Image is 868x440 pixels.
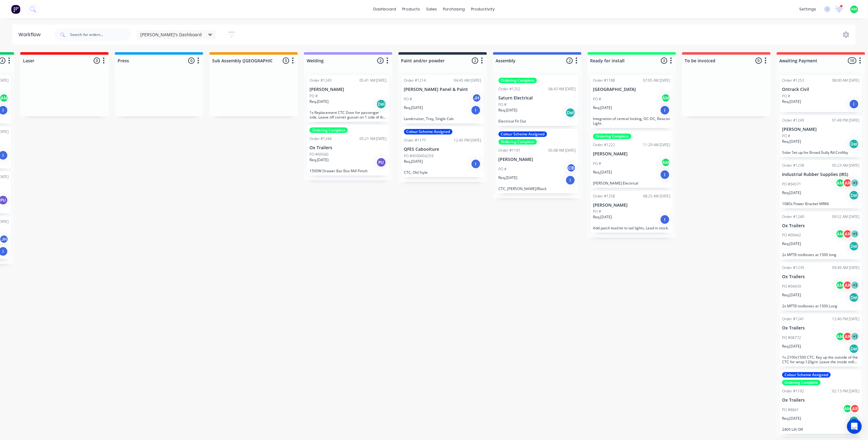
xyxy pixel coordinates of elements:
p: Solar Set up for Broad Gully Rd Croftby [782,150,860,155]
p: Req. [DATE] [782,292,801,298]
p: Req. [DATE] [593,105,612,111]
a: dashboard [370,5,399,14]
p: [PERSON_NAME] [499,157,576,162]
div: Order #125308:00 AM [DATE]Ontrack CivilPO #Req.[DATE]I [780,75,862,112]
img: Factory [11,5,20,14]
p: Req. [DATE] [404,105,423,111]
p: PO # [782,93,791,99]
p: Saturn Electrical [499,95,576,101]
p: PO # [499,102,507,107]
p: Ontrack Civil [782,87,860,92]
div: + 1 [850,178,860,188]
div: Ordering CompleteOrder #124405:21 AM [DATE]Ox TrailersPO #09560Req.[DATE]PU1500W Drawer Bar Box M... [307,125,389,176]
span: [PERSON_NAME]'s Dashboard [141,31,202,38]
input: Search for orders... [70,29,131,41]
p: Landcruiser, Tray, Single Cab [404,116,481,121]
div: Order #1188 [593,78,615,83]
div: Order #118807:05 AM [DATE][GEOGRAPHIC_DATA]PO #AMReq.[DATE]IIntegration of central locking, DC-DC... [591,75,673,128]
div: JH [472,93,481,103]
div: I [566,175,575,185]
p: [PERSON_NAME] [593,203,671,208]
div: Order #1214 [404,78,426,83]
p: Req. [DATE] [404,159,423,164]
p: Ox Trailers [782,223,860,228]
p: PO # [593,161,601,166]
div: 11:29 AM [DATE] [643,142,671,148]
div: Order #1244 [309,136,332,142]
p: 2x MFTB toolboxes at 1500 long [782,252,860,257]
p: Ox Trailers [309,145,387,150]
p: PO #4500456259 [404,153,434,159]
p: PO #09442 [782,232,801,238]
div: AR [843,281,852,290]
p: Ox Trailers [782,398,860,403]
p: Req. [DATE] [782,344,801,349]
div: 01:49 PM [DATE] [832,118,860,123]
div: 12:45 PM [DATE] [454,138,481,143]
p: PO # [499,166,507,172]
div: Order #1249 [782,118,804,123]
div: Order #1222 [593,142,615,148]
div: + 1 [850,281,860,290]
p: Add patch lead kit to tail lights, Lead in stock. [593,226,671,230]
p: 1x Replacement CTC Door for passenger side. Leave off corner gusset on 1 side of the door for cle... [309,110,387,119]
div: PU [376,158,386,167]
p: Req. [DATE] [499,175,518,181]
p: [PERSON_NAME] [309,87,387,92]
p: PO # [309,93,318,99]
div: 06:43 AM [DATE] [549,86,576,92]
div: CB [567,163,576,173]
div: I [660,105,670,115]
div: AR [843,178,852,188]
div: Ordering Complete [782,380,821,385]
div: sales [423,5,440,14]
div: Del [849,190,859,200]
div: Colour Scheme Assigned [404,129,453,134]
div: Order #1253 [782,78,804,83]
div: Order #1243 [309,78,332,83]
div: productivity [468,5,498,14]
p: [PERSON_NAME] Panel & Paint [404,87,481,92]
div: Ordering Complete [593,134,632,139]
div: Colour Scheme AssignedOrdering CompleteOrder #119202:13 PM [DATE]Ox TrailersPO #8841AMARReq.[DATE... [780,370,862,434]
div: 04:45 AM [DATE] [454,78,481,83]
div: Order #1191 [499,148,521,153]
p: PO #08772 [782,335,801,341]
div: Order #1258 [593,193,615,199]
p: Req. [DATE] [309,99,329,104]
p: Req. [DATE] [782,99,801,104]
div: Order #123805:23 AM [DATE]Industrial Rubber Supplies (IRS)PO #94571AMAR+1Req.[DATE]Del1080x Power... [780,160,862,208]
div: Colour Scheme AssignedOrder #117712:45 PM [DATE]QFES CaboolturePO #4500456259Req.[DATE]ICTC, Old ... [402,127,484,177]
p: CTC, [PERSON_NAME]/Black [499,186,576,191]
div: 02:13 PM [DATE] [832,388,860,394]
div: Ordering Complete [499,139,537,145]
div: AM [661,158,671,167]
p: 1x 2100x1500 CTC. Key up the outside of the CTC for wrap 120grit. Leave the inside mill finish [782,355,860,364]
div: 05:21 AM [DATE] [360,136,387,142]
div: 05:08 AM [DATE] [549,148,576,153]
p: Req. [DATE] [593,214,612,220]
div: + 1 [850,332,860,341]
div: Del [849,139,859,149]
div: Del [566,108,575,118]
p: Electrical Fit Out [499,119,576,123]
div: I [660,170,670,180]
div: Del [849,416,859,426]
div: 08:00 AM [DATE] [832,78,860,83]
div: AM [843,404,852,413]
p: Req. [DATE] [782,416,801,421]
div: Order #1239 [782,265,804,271]
div: Ordering Complete [499,78,537,83]
div: Order #124112:40 PM [DATE]Ox TrailersPO #08772AMAR+1Req.[DATE]Del1x 2100x1500 CTC. Key up the out... [780,314,862,367]
div: AR [843,229,852,239]
p: Ox Trailers [782,325,860,331]
div: Order #1238 [782,163,804,168]
p: Req. [DATE] [593,169,612,175]
div: products [399,5,423,14]
div: Order #124009:52 AM [DATE]Ox TrailersPO #09442AMAR+1Req.[DATE]Del2x MFTB toolboxes at 1500 long [780,212,862,260]
div: Ordering Complete [309,127,348,133]
div: AR [850,404,860,413]
p: PO # [593,96,601,102]
div: settings [796,5,819,14]
p: [PERSON_NAME] Electrical [593,181,671,185]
